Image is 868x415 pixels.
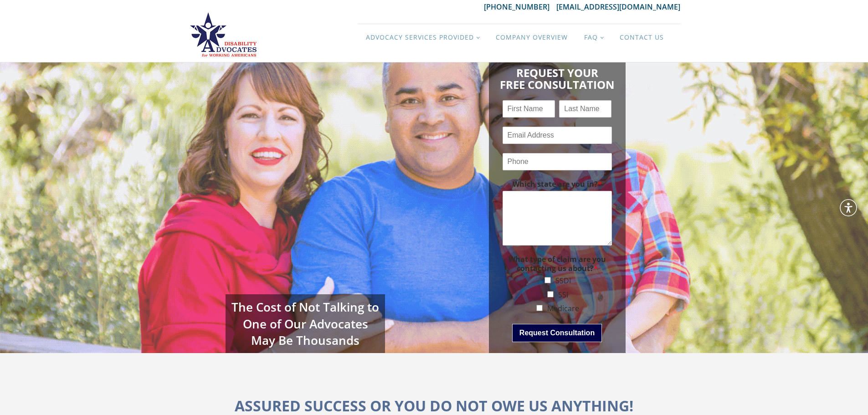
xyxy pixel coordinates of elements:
[503,100,555,118] input: First Name
[226,294,385,353] div: The Cost of Not Talking to One of Our Advocates May Be Thousands
[488,24,576,51] a: Company Overview
[503,255,612,274] label: What type of claim are you contacting us about?
[556,2,680,12] a: [EMAIL_ADDRESS][DOMAIN_NAME]
[512,324,602,342] button: Request Consultation
[547,303,579,313] label: Medicare
[503,179,612,189] label: Which state are you in?
[611,24,672,51] a: Contact Us
[503,153,612,170] input: Phone
[558,290,568,300] label: SSI
[576,24,611,51] a: FAQ
[559,100,611,118] input: Last Name
[500,62,615,91] h1: Request Your Free Consultation
[503,127,612,144] input: Email Address
[358,24,488,51] a: Advocacy Services Provided
[484,2,556,12] a: [PHONE_NUMBER]
[555,276,571,286] label: SSDI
